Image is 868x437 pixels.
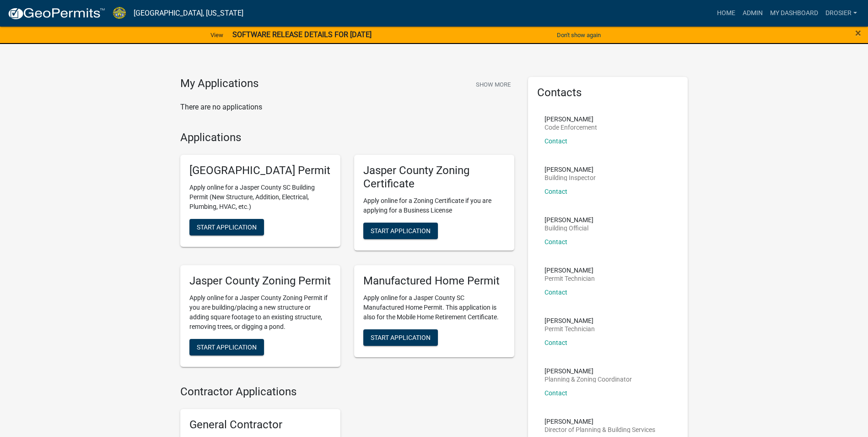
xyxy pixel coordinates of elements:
span: Start Application [371,227,431,234]
button: Start Application [189,219,264,235]
a: Contact [545,238,567,246]
p: Code Enforcement [545,124,597,131]
p: [PERSON_NAME] [545,116,597,122]
h5: Jasper County Zoning Certificate [363,164,505,191]
p: Apply online for a Jasper County SC Manufactured Home Permit. This application is also for the Mo... [363,293,505,322]
button: Don't show again [553,27,604,43]
p: Building Official [545,225,593,231]
p: [PERSON_NAME] [545,368,632,374]
button: Start Application [363,223,438,239]
button: Show More [472,77,514,92]
a: View [207,27,227,43]
a: Home [713,5,739,22]
a: drosier [822,5,861,22]
a: Admin [739,5,766,22]
h5: General Contractor [189,418,331,432]
a: Contact [545,289,567,296]
wm-workflow-list-section: Applications [180,131,514,374]
p: [PERSON_NAME] [545,317,595,324]
p: There are no applications [180,102,514,113]
p: Building Inspector [545,175,596,181]
h5: Manufactured Home Permit [363,274,505,288]
span: Start Application [197,343,257,350]
p: Planning & Zoning Coordinator [545,376,632,382]
h4: My Applications [180,77,259,91]
p: [PERSON_NAME] [545,267,595,273]
a: Contact [545,389,567,397]
a: Contact [545,137,567,145]
h5: Jasper County Zoning Permit [189,274,331,288]
span: × [855,27,861,39]
a: My Dashboard [766,5,822,22]
p: Apply online for a Jasper County Zoning Permit if you are building/placing a new structure or add... [189,293,331,332]
h5: [GEOGRAPHIC_DATA] Permit [189,164,331,177]
p: Apply online for a Zoning Certificate if you are applying for a Business License [363,196,505,215]
p: [PERSON_NAME] [545,166,596,173]
span: Start Application [371,333,431,341]
button: Start Application [189,339,264,355]
p: Director of Planning & Building Services [545,426,655,433]
a: Contact [545,188,567,195]
img: Jasper County, South Carolina [113,7,126,19]
h5: Contacts [537,86,679,99]
a: [GEOGRAPHIC_DATA], [US_STATE] [134,5,243,21]
span: Start Application [197,224,257,231]
p: Permit Technician [545,326,595,332]
button: Start Application [363,329,438,346]
p: [PERSON_NAME] [545,217,593,223]
button: Close [855,27,861,38]
p: Apply online for a Jasper County SC Building Permit (New Structure, Addition, Electrical, Plumbin... [189,183,331,212]
strong: SOFTWARE RELEASE DETAILS FOR [DATE] [232,30,372,39]
h4: Contractor Applications [180,385,514,399]
p: Permit Technician [545,275,595,282]
p: [PERSON_NAME] [545,418,655,425]
h4: Applications [180,131,514,144]
a: Contact [545,339,567,346]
